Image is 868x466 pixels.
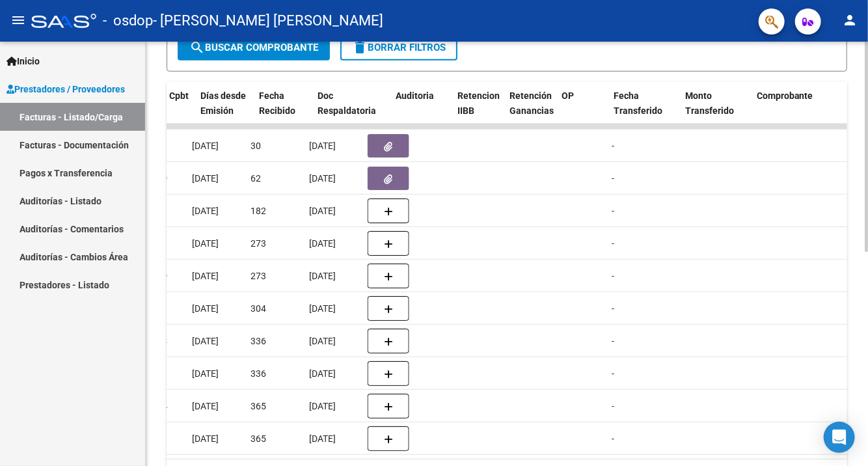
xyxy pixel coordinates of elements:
span: [DATE] [192,303,219,314]
span: Buscar Comprobante [189,42,318,53]
div: Open Intercom Messenger [824,422,855,453]
span: [DATE] [309,336,336,346]
span: 365 [251,401,266,411]
span: Retencion IIBB [457,90,500,116]
span: 336 [251,336,266,346]
span: [DATE] [309,238,336,249]
span: Auditoria [396,90,434,101]
span: [DATE] [309,173,336,184]
mat-icon: delete [352,40,368,55]
datatable-header-cell: Días desde Emisión [195,82,254,139]
mat-icon: search [189,40,205,55]
button: Borrar Filtros [340,34,457,61]
span: Días desde Emisión [200,90,246,116]
span: Prestadores / Proveedores [7,82,125,96]
span: - [PERSON_NAME] [PERSON_NAME] [153,7,383,35]
span: Retención Ganancias [509,90,554,116]
span: Comprobante [757,90,813,101]
span: - [612,238,614,249]
datatable-header-cell: Retención Ganancias [504,82,556,139]
span: [DATE] [309,303,336,314]
span: - [612,368,614,379]
span: - [612,206,614,216]
span: Fecha Transferido [614,90,662,116]
span: 273 [251,271,266,281]
datatable-header-cell: Monto Transferido [680,82,752,139]
span: [DATE] [309,271,336,281]
span: - [612,303,614,314]
span: [DATE] [309,401,336,411]
span: [DATE] [192,238,219,249]
span: 273 [251,238,266,249]
datatable-header-cell: OP [556,82,608,139]
span: [DATE] [309,368,336,379]
span: - [612,336,614,346]
datatable-header-cell: Fecha Transferido [608,82,680,139]
mat-icon: menu [10,12,26,28]
span: - [612,401,614,411]
button: Buscar Comprobante [178,34,330,61]
datatable-header-cell: Retencion IIBB [452,82,504,139]
span: - osdop [103,7,153,35]
span: 182 [251,206,266,216]
span: [DATE] [192,173,219,184]
span: [DATE] [192,141,219,151]
span: OP [562,90,574,101]
span: 365 [251,433,266,444]
span: [DATE] [192,271,219,281]
span: - [612,433,614,444]
span: - [612,141,614,151]
span: Fecha Recibido [259,90,295,116]
span: Doc Respaldatoria [318,90,376,116]
span: 336 [251,368,266,379]
span: [DATE] [192,336,219,346]
span: [DATE] [192,368,219,379]
span: 304 [251,303,266,314]
datatable-header-cell: Auditoria [390,82,452,139]
datatable-header-cell: Fecha Recibido [254,82,312,139]
span: Inicio [7,54,40,68]
span: Fecha Cpbt [142,90,189,101]
span: Borrar Filtros [352,42,446,53]
datatable-header-cell: Doc Respaldatoria [312,82,390,139]
span: [DATE] [309,433,336,444]
span: [DATE] [192,401,219,411]
span: [DATE] [192,206,219,216]
span: [DATE] [192,433,219,444]
span: [DATE] [309,206,336,216]
mat-icon: person [842,12,858,28]
span: 30 [251,141,261,151]
span: - [612,173,614,184]
span: - [612,271,614,281]
span: [DATE] [309,141,336,151]
span: 62 [251,173,261,184]
span: Monto Transferido [685,90,734,116]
